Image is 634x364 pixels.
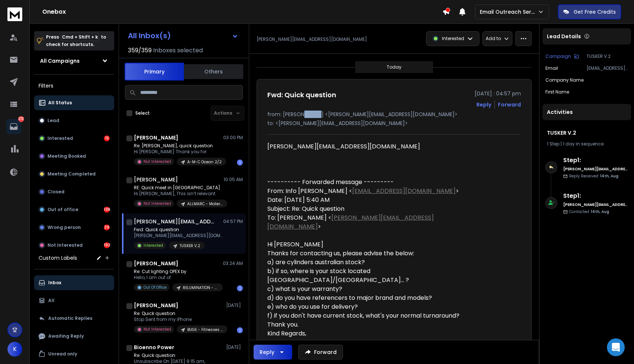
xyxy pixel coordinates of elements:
span: 1 day in sequence [563,141,604,147]
p: Today [387,64,402,70]
p: 372 [18,116,24,122]
h6: Step 1 : [563,191,628,200]
p: Interested [442,36,464,42]
button: Reply [254,345,292,360]
p: Not Interested [143,201,171,206]
button: Automatic Replies [34,311,114,326]
p: Awaiting Reply [48,333,84,339]
p: [PERSON_NAME][EMAIL_ADDRESS][DOMAIN_NAME] [257,36,367,42]
div: b) if so, where is your stock located [GEOGRAPHIC_DATA]/[GEOGRAPHIC_DATA]... ? [267,267,484,285]
p: Add to [486,36,501,42]
h1: [PERSON_NAME][EMAIL_ADDRESS][DOMAIN_NAME] [134,218,215,225]
p: Out Of Office [143,285,166,290]
p: Inbox [48,280,61,286]
p: Stop Sent from my iPhone [134,317,223,322]
div: 136 [104,207,110,213]
button: Reply [476,101,491,108]
p: [PERSON_NAME][EMAIL_ADDRESS][DOMAIN_NAME] ---------- Forwarded message --------- From: Info [134,233,223,239]
p: [EMAIL_ADDRESS][DOMAIN_NAME] [587,65,628,71]
div: f) if you don't have current stock, what's your normal turnaround? [267,311,484,320]
button: All [34,293,114,308]
div: 1 [237,327,243,333]
span: 1 Step [547,141,559,147]
h6: [PERSON_NAME][EMAIL_ADDRESS][DOMAIN_NAME] [563,166,628,172]
h3: Filters [34,81,114,91]
button: Lead [34,113,114,128]
p: 03:00 PM [223,135,243,141]
span: 14th, Aug [600,173,618,179]
p: RE: Quick meet in [GEOGRAPHIC_DATA] [134,185,223,191]
p: A-M-C Ocean 2/2 [187,159,222,165]
button: Forward [298,345,343,360]
div: | [547,141,627,147]
p: Not Interested [47,242,83,248]
span: 14th, Aug [591,209,609,214]
p: Lead Details [547,33,581,40]
p: TUSKER V.2 [587,53,628,59]
div: Thank you. [267,320,484,329]
p: BUGE - Fitnesses - 9 acc [187,327,223,332]
h1: Fwd: Quick question [267,90,336,100]
p: Interested [47,135,73,141]
button: All Status [34,95,114,110]
div: e) who do you use for delivery? [267,302,484,311]
a: 372 [6,119,21,134]
p: Hi [PERSON_NAME] Thank you for [134,149,223,155]
h1: [PERSON_NAME] [134,302,178,309]
p: Email Outreach Service [480,8,538,16]
button: All Campaigns [34,53,114,68]
p: Company Name [545,77,584,83]
h1: [PERSON_NAME] [134,260,178,267]
button: Primary [125,63,184,81]
div: Kind Regards, [267,329,484,338]
p: Campaign [545,53,571,59]
div: From: Info [PERSON_NAME] < > [267,187,484,196]
div: a) are cylinders australian stock? [267,258,484,267]
p: TUSKER V.2 [179,243,200,249]
div: Open Intercom Messenger [607,338,625,356]
p: Press to check for shortcuts. [46,33,106,48]
div: To: [PERSON_NAME] < > [267,213,484,231]
h1: Onebox [42,7,442,16]
p: Wrong person [47,224,81,230]
p: Re: Quick question [134,311,223,317]
p: Hello, I am out of [134,275,223,281]
p: All [48,298,55,304]
div: Reply [260,348,274,356]
p: Re: Quick question [134,352,223,358]
h3: Custom Labels [39,254,77,262]
p: [DATE] : 04:57 pm [475,90,521,97]
p: ALLMARC - Material Handling AU [187,201,223,207]
p: First Name [545,89,569,95]
h1: [PERSON_NAME] [134,134,178,141]
button: All Inbox(s) [122,28,244,43]
p: 04:57 PM [223,219,243,224]
h1: All Inbox(s) [128,32,171,39]
a: [PERSON_NAME][EMAIL_ADDRESS][DOMAIN_NAME] [267,213,434,231]
div: Forward [498,101,521,108]
p: Re: [PERSON_NAME], quick question [134,143,223,149]
h6: Step 1 : [563,156,628,165]
p: RELUMINATION - V.2 0 - [DATE] [183,285,218,291]
div: Activities [542,104,631,120]
div: Hi [PERSON_NAME] [267,240,484,249]
h1: TUSKER V.2 [547,129,627,137]
h3: Inboxes selected [153,46,203,55]
div: 1 [237,160,243,165]
div: 15 [104,135,110,141]
h1: All Campaigns [40,57,80,65]
label: Select [135,110,150,116]
p: Out of office [47,207,78,213]
a: [EMAIL_ADDRESS][DOMAIN_NAME] [352,187,456,195]
h6: [PERSON_NAME][EMAIL_ADDRESS][DOMAIN_NAME] [563,202,628,207]
p: 03:24 AM [223,260,243,266]
button: Awaiting Reply [34,329,114,344]
p: Email [545,65,558,71]
h1: [PERSON_NAME] [134,176,178,183]
button: Others [184,63,243,80]
button: Wrong person29 [34,220,114,235]
div: d) do you have referencers to major brand and models? [267,294,484,302]
p: to: <[PERSON_NAME][EMAIL_ADDRESS][DOMAIN_NAME]> [267,119,521,127]
p: Not Interested [143,327,171,332]
button: Out of office136 [34,202,114,217]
